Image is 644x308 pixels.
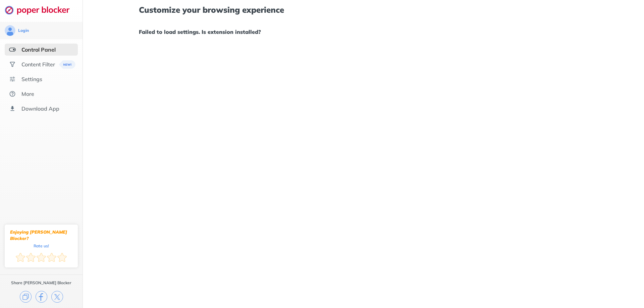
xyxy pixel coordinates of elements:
[20,291,32,303] img: copy.svg
[5,5,77,15] img: logo-webpage.svg
[9,61,16,68] img: social.svg
[36,291,47,303] img: facebook.svg
[139,5,588,14] h1: Customize your browsing experience
[34,244,49,247] div: Rate us!
[11,280,71,286] div: Share [PERSON_NAME] Blocker
[21,61,55,68] div: Content Filter
[18,28,29,33] div: Login
[21,46,56,53] div: Control Panel
[21,76,42,82] div: Settings
[10,229,72,242] div: Enjoying [PERSON_NAME] Blocker?
[21,90,34,97] div: More
[51,291,63,303] img: x.svg
[9,76,16,82] img: settings.svg
[5,25,15,36] img: avatar.svg
[21,105,59,112] div: Download App
[9,46,16,53] img: features-selected.svg
[9,105,16,112] img: download-app.svg
[139,27,588,36] h1: Failed to load settings. Is extension installed?
[59,60,75,69] img: menuBanner.svg
[9,90,16,97] img: about.svg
